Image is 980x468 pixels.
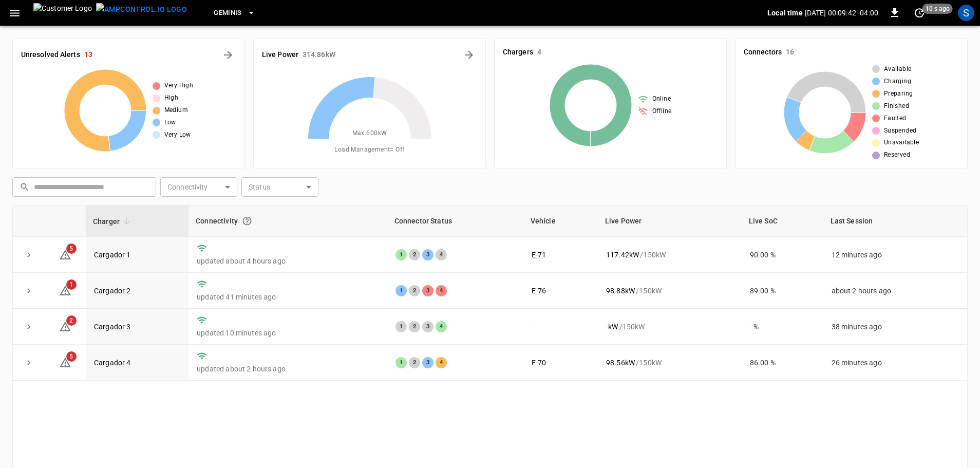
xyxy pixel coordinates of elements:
a: Cargador 3 [94,323,131,331]
div: 3 [422,249,434,260]
td: 86.00 % [742,345,823,381]
h6: 13 [84,49,92,61]
span: Offline [652,106,672,117]
button: expand row [21,283,36,298]
button: Energy Overview [461,47,477,63]
p: 117.42 kW [606,250,639,260]
span: Online [652,94,671,104]
h6: Chargers [503,47,533,58]
div: 3 [422,321,434,332]
span: Low [164,118,176,128]
th: Connector Status [387,205,523,237]
span: Load Management = Off [334,145,404,155]
div: 1 [395,321,407,332]
span: 5 [66,244,77,254]
div: / 150 kW [606,322,733,332]
h6: Unresolved Alerts [21,49,80,61]
p: Local time [767,8,803,18]
div: 2 [409,285,420,296]
td: 89.00 % [742,273,823,309]
span: Max. 600 kW [352,128,387,139]
td: 12 minutes ago [823,237,967,273]
td: - [523,309,598,345]
th: Live SoC [742,205,823,237]
td: 26 minutes ago [823,345,967,381]
span: Preparing [884,89,913,99]
span: Charger [93,215,133,228]
div: 2 [409,357,420,368]
span: Very Low [164,130,191,140]
td: 90.00 % [742,237,823,273]
a: Cargador 2 [94,287,131,295]
span: Medium [164,105,188,116]
th: Last Session [823,205,967,237]
button: expand row [21,319,36,334]
p: updated 10 minutes ago [197,328,379,338]
a: E-71 [532,251,546,259]
span: Very High [164,81,194,91]
div: / 150 kW [606,358,733,368]
a: Cargador 1 [94,251,131,259]
div: 3 [422,285,434,296]
div: / 150 kW [606,286,733,296]
div: 4 [436,357,447,368]
a: 1 [59,286,71,294]
img: ampcontrol.io logo [96,3,187,16]
button: expand row [21,247,36,263]
div: 2 [409,249,420,260]
a: 5 [59,250,71,258]
img: Customer Logo [33,3,92,23]
div: 2 [409,321,420,332]
a: E-70 [532,359,546,367]
span: High [164,93,179,103]
span: Geminis [214,7,242,19]
div: / 150 kW [606,250,733,260]
h6: 314.86 kW [303,49,335,61]
button: set refresh interval [911,5,928,21]
button: All Alerts [220,47,236,63]
a: Cargador 4 [94,359,131,367]
a: 5 [59,358,71,366]
span: Available [884,64,912,74]
span: Charging [884,77,911,87]
p: - kW [606,322,618,332]
p: updated about 2 hours ago [197,364,379,374]
p: updated 41 minutes ago [197,292,379,302]
span: Faulted [884,114,907,124]
div: 3 [422,357,434,368]
span: Unavailable [884,138,919,148]
p: [DATE] 00:09:42 -04:00 [805,8,878,18]
span: 2 [66,315,77,326]
a: 2 [59,322,71,330]
td: about 2 hours ago [823,273,967,309]
h6: Live Power [262,49,298,61]
span: 1 [66,279,77,290]
div: Connectivity [196,212,380,230]
div: 1 [395,249,407,260]
button: Geminis [210,3,259,23]
th: Live Power [598,205,742,237]
td: - % [742,309,823,345]
div: 1 [395,357,407,368]
p: 98.88 kW [606,286,635,296]
h6: 16 [786,47,794,58]
button: expand row [21,355,36,370]
span: 10 s ago [922,4,953,14]
button: Connection between the charger and our software. [238,212,256,230]
h6: Connectors [744,47,782,58]
div: profile-icon [958,5,974,21]
p: updated about 4 hours ago [197,256,379,266]
span: Finished [884,101,909,111]
span: 5 [66,351,77,362]
div: 4 [436,249,447,260]
h6: 4 [537,47,541,58]
div: 4 [436,321,447,332]
th: Vehicle [523,205,598,237]
span: Reserved [884,150,910,160]
div: 4 [436,285,447,296]
div: 1 [395,285,407,296]
td: 38 minutes ago [823,309,967,345]
span: Suspended [884,126,917,136]
p: 98.56 kW [606,358,635,368]
a: E-76 [532,287,546,295]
